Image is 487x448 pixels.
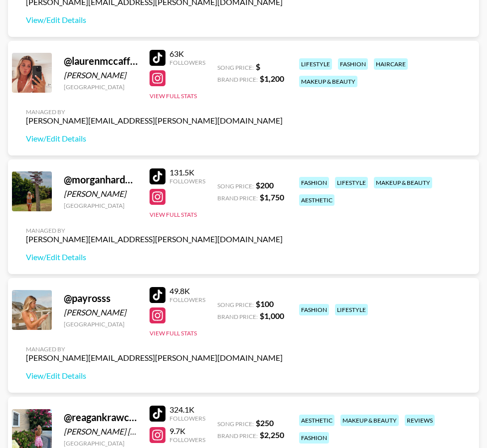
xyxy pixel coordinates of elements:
div: Followers [169,177,205,185]
div: Followers [169,59,205,66]
a: View/Edit Details [26,134,283,144]
div: @ reagankrawczyk [64,411,138,424]
div: [PERSON_NAME] [64,189,138,199]
a: View/Edit Details [26,371,283,381]
div: [PERSON_NAME] [64,307,138,317]
div: 49.8K [169,286,205,296]
div: Followers [169,436,205,444]
strong: $ 1,000 [260,311,284,320]
span: Brand Price: [217,194,258,202]
div: [GEOGRAPHIC_DATA] [64,202,138,209]
span: Brand Price: [217,313,258,320]
strong: $ 250 [256,418,274,428]
div: aesthetic [299,194,334,206]
strong: $ 200 [256,180,274,190]
div: 131.5K [169,167,205,177]
div: fashion [299,177,329,188]
div: Managed By [26,345,283,353]
div: [PERSON_NAME] [PERSON_NAME] [64,427,138,437]
div: makeup & beauty [340,415,399,426]
div: Managed By [26,227,283,234]
div: @ laurenmccaffrey [64,55,138,67]
div: [GEOGRAPHIC_DATA] [64,83,138,91]
span: Song Price: [217,182,254,190]
div: [PERSON_NAME][EMAIL_ADDRESS][PERSON_NAME][DOMAIN_NAME] [26,234,283,244]
span: Brand Price: [217,76,258,83]
div: makeup & beauty [374,177,432,188]
div: fashion [338,58,368,70]
div: 324.1K [169,405,205,415]
div: haircare [374,58,408,70]
div: [PERSON_NAME][EMAIL_ADDRESS][PERSON_NAME][DOMAIN_NAME] [26,353,283,363]
button: View Full Stats [150,211,197,218]
div: [PERSON_NAME] [64,70,138,80]
div: makeup & beauty [299,76,357,87]
div: lifestyle [335,304,368,315]
button: View Full Stats [150,92,197,100]
div: [PERSON_NAME][EMAIL_ADDRESS][PERSON_NAME][DOMAIN_NAME] [26,116,283,126]
a: View/Edit Details [26,15,283,25]
div: Followers [169,296,205,303]
span: Song Price: [217,64,254,71]
div: [GEOGRAPHIC_DATA] [64,320,138,328]
div: fashion [299,304,329,315]
strong: $ [256,62,260,71]
div: fashion [299,432,329,444]
div: lifestyle [299,58,332,70]
div: @ morganhardyyy [64,173,138,186]
strong: $ 2,250 [260,430,284,440]
div: Managed By [26,108,283,116]
div: [GEOGRAPHIC_DATA] [64,440,138,447]
div: aesthetic [299,415,334,426]
strong: $ 1,750 [260,192,284,202]
div: lifestyle [335,177,368,188]
div: Followers [169,415,205,422]
div: 63K [169,49,205,59]
strong: $ 1,200 [260,74,284,83]
div: 9.7K [169,426,205,436]
span: Song Price: [217,301,254,308]
span: Song Price: [217,420,254,428]
div: @ payrosss [64,292,138,304]
span: Brand Price: [217,432,258,440]
strong: $ 100 [256,299,274,308]
div: reviews [405,415,435,426]
a: View/Edit Details [26,252,283,262]
button: View Full Stats [150,329,197,337]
